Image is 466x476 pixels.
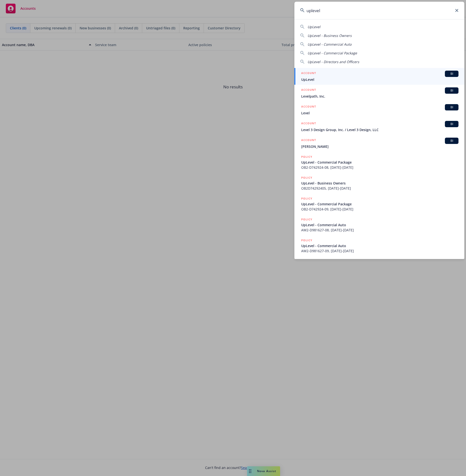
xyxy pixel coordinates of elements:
[301,87,316,93] h5: ACCOUNT
[294,68,464,85] a: ACCOUNTBIUpLevel
[294,2,464,19] input: Search...
[301,227,458,233] span: AW2-D981627-08, [DATE]-[DATE]
[301,94,458,99] span: Levelpath, Inc.
[447,122,457,126] span: BI
[308,51,357,55] span: UpLevel - Commercial Package
[447,105,457,109] span: BI
[301,238,312,243] h5: POLICY
[301,222,458,227] span: UpLevel - Commercial Auto
[447,139,457,143] span: BI
[301,186,458,191] span: OB2D74292405, [DATE]-[DATE]
[301,138,316,143] h5: ACCOUNT
[301,104,316,110] h5: ACCOUNT
[301,165,458,170] span: OB2-D742924-08, [DATE]-[DATE]
[294,235,464,256] a: POLICYUpLevel - Commercial AutoAW2-D981627-09, [DATE]-[DATE]
[447,72,457,76] span: BI
[308,42,351,47] span: UpLevel - Commercial Auto
[301,77,458,82] span: UpLevel
[294,85,464,101] a: ACCOUNTBILevelpath, Inc.
[301,160,458,165] span: UpLevel - Commercial Package
[294,193,464,214] a: POLICYUpLevel - Commercial PackageOB2-D742924-09, [DATE]-[DATE]
[301,181,458,186] span: UpLevel - Business Owners
[301,71,316,76] h5: ACCOUNT
[294,101,464,118] a: ACCOUNTBILevel
[308,33,352,38] span: UpLevel - Business Owners
[301,127,458,132] span: Level 3 Design Group, Inc. / Level 3 Design, LLC
[301,121,316,127] h5: ACCOUNT
[308,59,359,64] span: UpLevel - Directors and Officers
[301,201,458,207] span: UpLevel - Commercial Package
[301,217,312,222] h5: POLICY
[301,154,312,159] h5: POLICY
[301,243,458,248] span: UpLevel - Commercial Auto
[301,248,458,253] span: AW2-D981627-09, [DATE]-[DATE]
[294,135,464,152] a: ACCOUNTBI[PERSON_NAME]
[308,25,320,29] span: UpLevel
[294,214,464,235] a: POLICYUpLevel - Commercial AutoAW2-D981627-08, [DATE]-[DATE]
[447,88,457,93] span: BI
[301,175,312,180] h5: POLICY
[301,196,312,201] h5: POLICY
[301,207,458,212] span: OB2-D742924-09, [DATE]-[DATE]
[301,110,458,116] span: Level
[301,144,458,149] span: [PERSON_NAME]
[294,173,464,193] a: POLICYUpLevel - Business OwnersOB2D74292405, [DATE]-[DATE]
[294,118,464,135] a: ACCOUNTBILevel 3 Design Group, Inc. / Level 3 Design, LLC
[294,152,464,173] a: POLICYUpLevel - Commercial PackageOB2-D742924-08, [DATE]-[DATE]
